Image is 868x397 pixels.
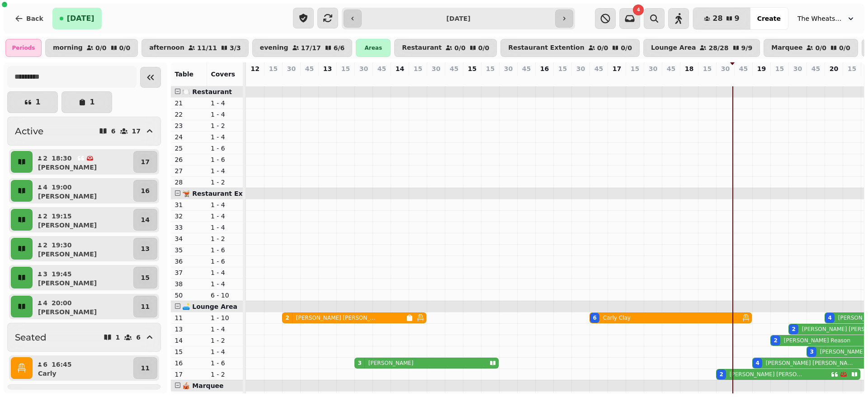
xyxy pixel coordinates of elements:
p: 17 / 17 [301,45,321,51]
div: 2 [285,314,289,321]
p: 35 [175,246,203,255]
button: Back [7,8,51,29]
button: afternoon11/113/3 [142,39,249,57]
p: 1 - 2 [211,234,240,243]
h2: Seated [15,331,47,344]
p: 21 [175,99,203,108]
p: 15 [175,347,203,356]
p: 1 - 4 [211,279,240,288]
p: 20 [830,64,838,73]
p: 0 [685,75,693,84]
button: morning0/00/0 [45,39,138,57]
p: 15 [631,64,639,73]
p: 16 [540,64,549,73]
p: 1 - 6 [211,144,240,153]
p: 45 [522,64,531,73]
p: 9 / 9 [741,45,753,51]
p: [PERSON_NAME] [PERSON_NAME] [766,359,854,367]
p: 15 [269,64,278,73]
p: 19:15 [52,212,72,221]
div: Areas [356,39,391,57]
p: 45 [667,64,675,73]
p: 15 [558,64,567,73]
p: 3 [42,269,48,279]
p: 6 / 6 [334,45,345,51]
p: 0 [468,75,476,84]
p: 0 [649,75,656,84]
button: evening17/176/6 [252,39,353,57]
p: 22 [175,110,203,119]
p: 0 / 0 [119,45,131,51]
p: 0 / 0 [621,45,632,51]
div: 4 [828,314,831,321]
p: 32 [175,212,203,221]
p: 45 [377,64,386,73]
p: 2 [42,212,48,221]
p: 30 [287,64,296,73]
p: [PERSON_NAME] [38,163,97,172]
button: 420:00[PERSON_NAME] [34,296,132,317]
p: 17 [175,370,203,379]
p: 30 [432,64,440,73]
button: 319:45[PERSON_NAME] [34,267,132,288]
p: 0 [667,75,675,84]
button: 1 [7,91,58,113]
p: 0 [559,75,566,84]
p: 6 [42,360,48,369]
p: afternoon [149,44,184,52]
p: 15 [848,64,856,73]
div: 2 [774,337,777,344]
p: 6 [595,75,602,84]
p: 6 [111,128,116,134]
p: 1 - 4 [211,347,240,356]
p: [PERSON_NAME] [38,279,97,288]
p: 0 [396,75,403,84]
button: 419:00[PERSON_NAME] [34,180,132,202]
p: 38 [175,279,203,288]
p: 0 / 0 [95,45,107,51]
p: 15 [468,64,476,73]
p: 1 - 4 [211,325,240,334]
p: 13 [323,64,332,73]
p: 0 [342,75,349,84]
p: 18:30 [52,154,72,163]
p: 1 - 4 [211,212,240,221]
p: 0 [251,75,259,84]
p: 24 [175,132,203,142]
p: 11 [175,313,203,322]
p: 36 [175,257,203,266]
p: [PERSON_NAME] [38,250,97,259]
p: 16 [175,359,203,368]
p: 15 [703,64,712,73]
p: 2 [794,75,801,84]
button: Create [750,8,788,29]
p: 28 [175,178,203,187]
p: 28 / 28 [708,45,728,51]
p: 1 [90,99,94,106]
p: 1 - 4 [211,110,240,119]
p: 1 - 6 [211,359,240,368]
p: 11 / 11 [197,45,217,51]
p: 0 / 0 [839,45,850,51]
p: 4 [42,183,48,192]
div: 2 [792,326,795,333]
p: 13 [141,244,150,253]
button: Collapse sidebar [140,67,161,88]
button: 1 [61,91,112,113]
button: 219:30[PERSON_NAME] [34,238,132,260]
button: 218:30[PERSON_NAME] [34,151,132,173]
span: The Wheatsheaf [797,14,843,23]
p: 30 [721,64,730,73]
span: [DATE] [67,15,94,22]
p: 45 [450,64,458,73]
p: 16:45 [52,360,72,369]
p: 2 [42,154,48,163]
span: Table [175,71,193,78]
p: 37 [175,268,203,277]
p: 30 [576,64,585,73]
div: 3 [810,348,813,355]
span: 28 [712,15,722,22]
button: 11 [133,296,157,317]
button: Active617 [7,117,161,146]
span: 4 [637,8,640,12]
